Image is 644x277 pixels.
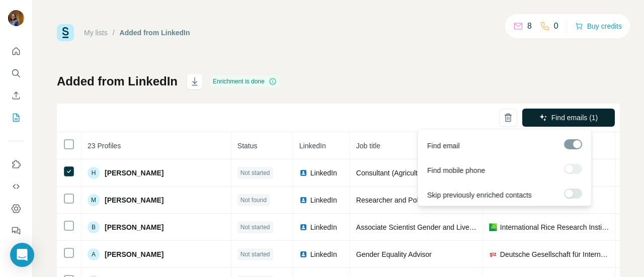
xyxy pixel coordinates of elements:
img: Surfe Logo [57,24,74,41]
span: Gender Equality Advisor [356,250,432,258]
a: My lists [84,29,108,37]
img: company-logo [489,223,497,231]
span: Status [237,142,258,150]
img: LinkedIn logo [299,169,307,177]
span: Not found [240,196,267,205]
span: Associate Scientist Gender and Livelihoods Research, CGIAR [356,223,550,231]
span: Deutsche Gesellschaft für Internationale Zusammenarbeit (GIZ) GmbH [500,249,609,259]
h1: Added from LinkedIn [57,73,178,89]
span: LinkedIn [310,249,337,259]
span: [PERSON_NAME] [105,195,164,205]
img: company-logo [489,250,497,258]
span: Not started [240,168,270,177]
div: Added from LinkedIn [120,28,190,38]
img: Avatar [8,10,24,26]
p: 0 [554,20,558,32]
span: Skip previously enriched contacts [427,190,532,200]
img: LinkedIn logo [299,250,307,258]
span: International Rice Research Institute [500,222,609,232]
span: Not started [240,250,270,259]
div: Enrichment is done [210,75,280,87]
button: Find emails (1) [522,109,615,127]
img: LinkedIn logo [299,196,307,204]
button: Use Surfe on LinkedIn [8,155,24,173]
div: A [88,248,100,260]
button: Search [8,64,24,82]
li: / [113,28,115,38]
span: LinkedIn [310,168,337,178]
span: LinkedIn [310,222,337,232]
button: Feedback [8,222,24,240]
button: My lists [8,109,24,127]
span: [PERSON_NAME] [105,249,164,259]
img: LinkedIn logo [299,223,307,231]
p: 8 [527,20,532,32]
span: Researcher and Policy Advocacy Specialist [356,196,491,204]
span: [PERSON_NAME] [105,222,164,232]
span: [PERSON_NAME] [105,168,164,178]
span: 23 Profiles [88,142,121,150]
div: Open Intercom Messenger [10,243,34,267]
span: Job title [356,142,380,150]
button: Buy credits [575,19,622,33]
span: LinkedIn [310,195,337,205]
span: Not started [240,223,270,232]
div: B [88,221,100,233]
button: Use Surfe API [8,177,24,196]
button: Dashboard [8,200,24,218]
span: Find mobile phone [427,165,485,175]
div: M [88,194,100,206]
span: Consultant (Agriculture) [356,169,430,177]
span: Find emails (1) [551,113,598,123]
button: Enrich CSV [8,86,24,105]
div: H [88,167,100,179]
span: LinkedIn [299,142,326,150]
span: Find email [427,141,460,151]
button: Quick start [8,42,24,60]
